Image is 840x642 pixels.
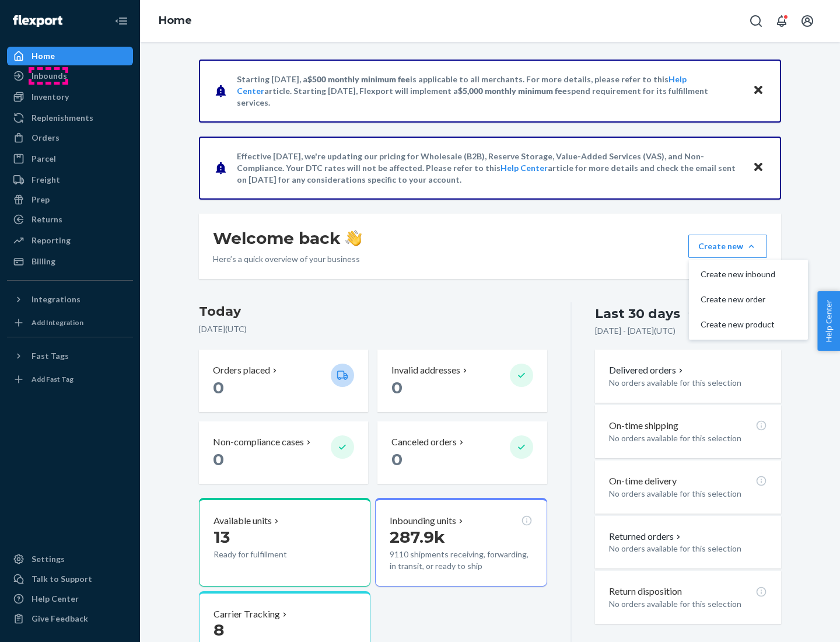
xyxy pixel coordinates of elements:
[7,252,133,271] a: Billing
[32,112,93,124] div: Replenishments
[32,132,60,144] div: Orders
[213,449,224,469] span: 0
[213,608,280,621] p: Carrier Tracking
[32,294,80,305] div: Integrations
[817,291,840,351] button: Help Center
[391,378,402,397] span: 0
[213,620,224,640] span: 8
[32,194,50,205] div: Prep
[199,323,547,335] p: [DATE] ( UTC )
[237,151,741,186] p: Effective [DATE], we're updating our pricing for Wholesale (B2B), Reserve Storage, Value-Added Se...
[7,128,133,147] a: Orders
[691,312,806,337] button: Create new product
[609,377,767,389] p: No orders available for this selection
[32,153,56,165] div: Parcel
[13,15,62,27] img: Flexport logo
[149,4,201,38] ol: breadcrumbs
[32,317,83,327] div: Add Integration
[32,573,92,585] div: Talk to Support
[701,295,775,303] span: Create new order
[7,109,133,127] a: Replenishments
[7,210,133,229] a: Returns
[751,159,766,176] button: Close
[213,253,362,265] p: Here’s a quick overview of your business
[237,74,741,109] p: Starting [DATE], a is applicable to all merchants. For more details, please refer to this article...
[609,364,685,377] button: Delivered orders
[609,530,683,543] button: Returned orders
[32,350,69,362] div: Fast Tags
[7,609,133,628] button: Give Feedback
[501,163,548,173] a: Help Center
[7,231,133,250] a: Reporting
[458,86,567,96] span: $5,000 monthly minimum fee
[213,549,321,560] p: Ready for fulfillment
[688,235,767,258] button: Create newCreate new inboundCreate new orderCreate new product
[213,527,230,547] span: 13
[7,550,133,568] a: Settings
[7,190,133,209] a: Prep
[32,70,67,82] div: Inbounds
[390,549,532,572] p: 9110 shipments receiving, forwarding, in transit, or ready to ship
[7,313,133,332] a: Add Integration
[391,435,457,449] p: Canceled orders
[110,9,133,33] button: Close Navigation
[199,421,368,484] button: Non-compliance cases 0
[691,262,806,287] button: Create new inbound
[32,374,73,384] div: Add Fast Tag
[609,432,767,444] p: No orders available for this selection
[199,350,368,412] button: Orders placed 0
[609,419,678,432] p: On-time shipping
[199,302,547,321] h3: Today
[213,378,224,397] span: 0
[32,593,79,605] div: Help Center
[701,270,775,278] span: Create new inbound
[7,149,133,168] a: Parcel
[307,74,410,84] span: $500 monthly minimum fee
[7,47,133,65] a: Home
[595,305,680,323] div: Last 30 days
[609,585,682,598] p: Return disposition
[391,364,460,377] p: Invalid addresses
[32,91,69,103] div: Inventory
[199,498,370,587] button: Available units13Ready for fulfillment
[213,228,362,249] h1: Welcome back
[7,370,133,389] a: Add Fast Tag
[377,421,547,484] button: Canceled orders 0
[390,527,445,547] span: 287.9k
[691,287,806,312] button: Create new order
[609,474,677,488] p: On-time delivery
[796,9,819,33] button: Open account menu
[32,256,55,267] div: Billing
[377,350,547,412] button: Invalid addresses 0
[7,570,133,588] a: Talk to Support
[32,50,55,62] div: Home
[345,230,362,246] img: hand-wave emoji
[32,235,71,246] div: Reporting
[7,589,133,608] a: Help Center
[391,449,402,469] span: 0
[7,170,133,189] a: Freight
[595,325,675,337] p: [DATE] - [DATE] ( UTC )
[609,543,767,554] p: No orders available for this selection
[32,214,62,225] div: Returns
[375,498,547,587] button: Inbounding units287.9k9110 shipments receiving, forwarding, in transit, or ready to ship
[7,88,133,106] a: Inventory
[7,67,133,85] a: Inbounds
[213,514,272,528] p: Available units
[32,553,65,565] div: Settings
[609,488,767,500] p: No orders available for this selection
[7,290,133,309] button: Integrations
[159,14,192,27] a: Home
[701,320,775,329] span: Create new product
[751,82,766,99] button: Close
[32,174,60,186] div: Freight
[744,9,768,33] button: Open Search Box
[7,347,133,365] button: Fast Tags
[390,514,456,528] p: Inbounding units
[213,435,304,449] p: Non-compliance cases
[32,613,88,624] div: Give Feedback
[609,598,767,610] p: No orders available for this selection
